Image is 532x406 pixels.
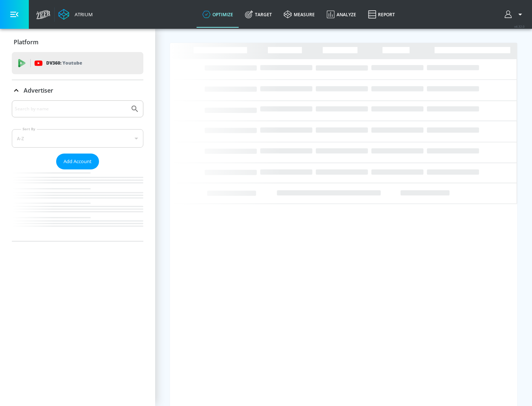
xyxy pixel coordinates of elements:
[46,59,82,67] p: DV360:
[321,1,362,28] a: Analyze
[278,1,321,28] a: measure
[239,1,278,28] a: Target
[15,104,127,114] input: Search by name
[362,1,401,28] a: Report
[12,169,143,241] nav: list of Advertiser
[197,1,239,28] a: optimize
[12,32,143,52] div: Platform
[72,11,93,18] div: Atrium
[56,154,99,169] button: Add Account
[12,129,143,148] div: A-Z
[514,24,525,28] span: v 4.32.0
[12,100,143,241] div: Advertiser
[21,127,37,131] label: Sort By
[14,38,38,46] p: Platform
[12,80,143,101] div: Advertiser
[62,59,82,67] p: Youtube
[58,9,93,20] a: Atrium
[12,52,143,74] div: DV360: Youtube
[24,86,53,94] p: Advertiser
[64,157,92,166] span: Add Account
